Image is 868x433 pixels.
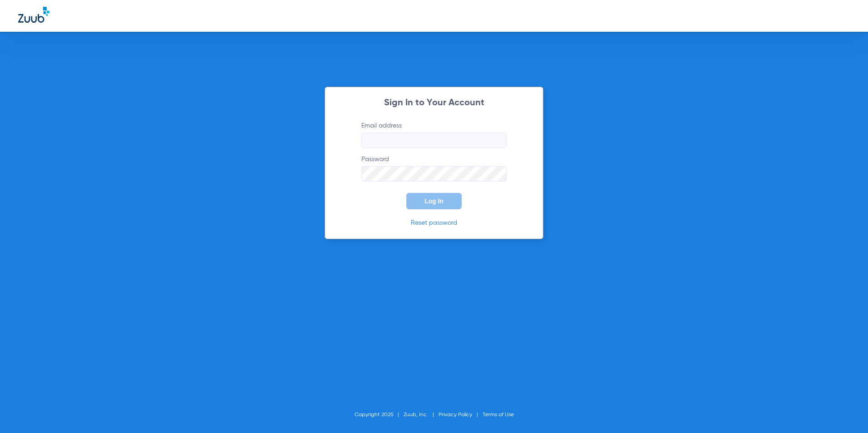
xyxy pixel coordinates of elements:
button: Log In [406,193,462,209]
label: Email address [361,121,507,148]
input: Email address [361,133,507,148]
a: Terms of Use [483,412,514,418]
span: Log In [424,197,444,205]
input: Password [361,166,507,182]
a: Privacy Policy [439,412,472,418]
li: Zuub, Inc. [404,410,439,419]
iframe: Chat Widget [823,389,868,433]
a: Reset password [411,220,457,226]
label: Password [361,155,507,182]
img: Zuub Logo [18,7,49,23]
li: Copyright 2025 [355,410,404,419]
h2: Sign In to Your Account [348,98,520,108]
